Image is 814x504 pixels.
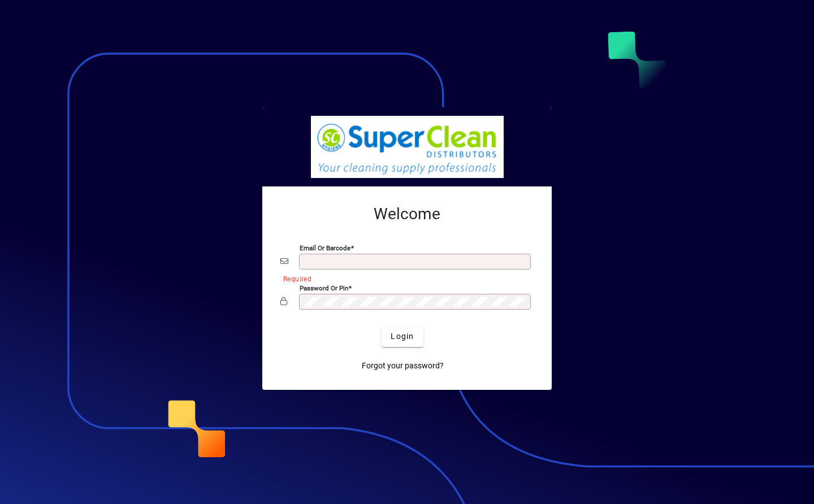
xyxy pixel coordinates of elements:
mat-error: Required [283,272,525,284]
button: Login [382,327,423,347]
mat-label: Password or Pin [300,284,348,292]
h2: Welcome [280,205,534,224]
span: Forgot your password? [362,360,444,372]
a: Forgot your password? [357,356,448,376]
span: Login [391,331,414,342]
mat-label: Email or Barcode [300,244,350,251]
